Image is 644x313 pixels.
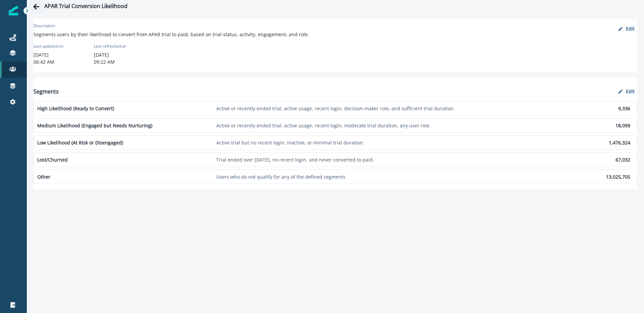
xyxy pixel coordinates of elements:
img: Inflection [9,6,18,15]
p: 1,476,324 [572,139,630,146]
p: Description [34,23,55,29]
p: Segments users by their likelihood to convert from APAR trial to paid, based on trial status, act... [34,31,309,38]
p: Low Likelihood (At Risk or Disengaged) [37,139,214,146]
button: Edit [615,85,637,97]
p: Last updated on [34,43,63,49]
p: Medium Likelihood (Engaged but Needs Nurturing) [37,122,214,129]
p: 06:42 AM [34,58,67,65]
p: High Likelihood (Ready to Convert) [37,105,214,112]
p: Last refreshed at [94,43,126,49]
p: 18,099 [572,122,630,129]
button: Edit [615,23,637,35]
p: 9,336 [572,105,630,112]
p: Users who do not qualify for any of the defined segments [216,173,569,180]
div: APAR Trial Conversion Likelihood [44,3,127,10]
p: Edit [626,88,635,95]
p: 13,025,705 [572,173,630,180]
p: Trial ended over [DATE], no recent login, and never converted to paid. [216,156,569,163]
p: Active trial but no recent login, inactive, or minimal trial duration. [216,139,569,146]
p: 09:22 AM [94,58,127,65]
p: Edit [626,25,635,32]
p: Active or recently ended trial, active usage, recent login, moderate trial duration, any user role. [216,122,569,129]
p: [DATE] [34,51,67,58]
p: 67,032 [572,156,630,163]
p: Other [37,173,214,180]
p: Lost/Churned [37,156,214,163]
p: Segments [34,87,59,96]
p: Active or recently ended trial, active usage, recent login, decision-maker role, and sufficient t... [216,105,569,112]
p: [DATE] [94,51,127,58]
